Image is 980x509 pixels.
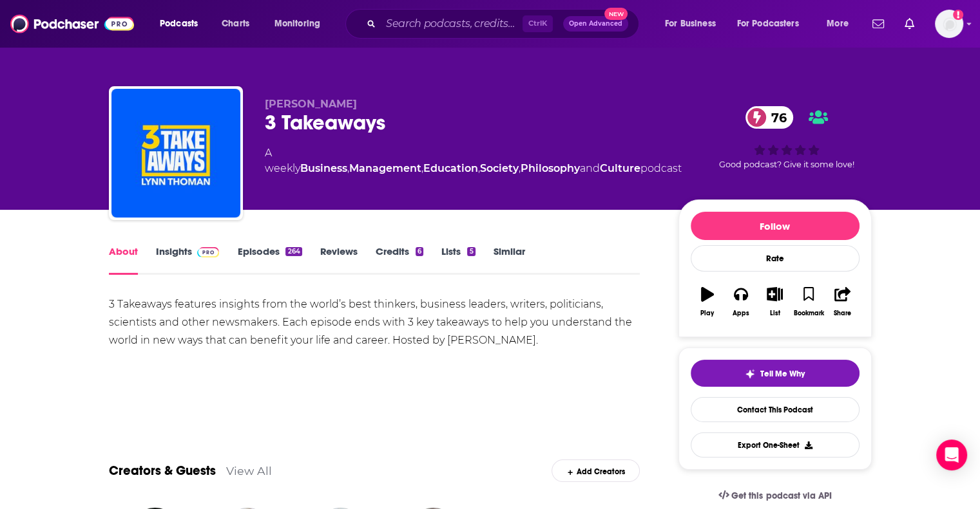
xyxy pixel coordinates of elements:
[745,369,755,379] img: tell me why sparkle
[569,21,622,27] span: Open Advanced
[421,162,423,174] span: ,
[899,13,919,35] a: Show notifications dropdown
[691,245,860,272] div: Rate
[758,106,793,129] span: 76
[825,279,859,325] button: Share
[691,432,860,458] button: Export One-Sheet
[494,245,525,275] a: Similar
[867,13,889,35] a: Show notifications dropdown
[423,162,478,174] a: Education
[109,245,138,275] a: About
[656,14,732,34] button: open menu
[222,15,249,33] span: Charts
[760,369,805,379] span: Tell Me Why
[265,145,682,176] div: A weekly podcast
[935,10,963,38] img: User Profile
[731,490,831,501] span: Get this podcast via API
[358,9,651,39] div: Search podcasts, credits, & more...
[691,279,724,325] button: Play
[792,279,825,325] button: Bookmark
[265,14,337,34] button: open menu
[10,12,134,36] img: Podchaser - Follow, Share and Rate Podcasts
[156,245,220,275] a: InsightsPodchaser Pro
[523,15,553,32] span: Ctrl K
[604,8,628,20] span: New
[381,14,523,34] input: Search podcasts, credits, & more...
[702,98,872,178] div: 76Good podcast? Give it some love!
[818,14,865,34] button: open menu
[109,463,216,479] a: Creators & Guests
[160,15,198,33] span: Podcasts
[416,247,423,256] div: 6
[563,16,628,32] button: Open AdvancedNew
[237,245,302,275] a: Episodes264
[827,15,849,33] span: More
[151,14,215,34] button: open menu
[441,245,475,275] a: Lists5
[700,310,714,317] div: Play
[521,162,580,174] a: Philosophy
[665,15,716,33] span: For Business
[213,14,257,34] a: Charts
[758,279,791,325] button: List
[349,162,421,174] a: Management
[691,212,860,240] button: Follow
[935,10,963,38] button: Show profile menu
[480,162,519,174] a: Society
[376,245,423,275] a: Credits6
[111,89,240,217] img: 3 Takeaways
[347,162,349,174] span: ,
[274,15,320,33] span: Monitoring
[300,162,347,174] a: Business
[729,14,818,34] button: open menu
[719,160,854,169] span: Good podcast? Give it some love!
[770,310,780,317] div: List
[197,247,220,257] img: Podchaser Pro
[691,397,860,422] a: Contact This Podcast
[935,10,963,38] span: Logged in as GregKubie
[793,310,823,317] div: Bookmark
[737,15,799,33] span: For Podcasters
[552,459,640,482] div: Add Creators
[519,162,521,174] span: ,
[936,440,967,470] div: Open Intercom Messenger
[285,247,302,256] div: 264
[745,106,793,129] a: 76
[109,295,640,349] div: 3 Takeaways features insights from the world’s best thinkers, business leaders, writers, politici...
[691,360,860,387] button: tell me why sparkleTell Me Why
[834,310,851,317] div: Share
[580,162,600,174] span: and
[265,98,357,110] span: [PERSON_NAME]
[733,310,749,317] div: Apps
[724,279,758,325] button: Apps
[953,10,963,20] svg: Add a profile image
[600,162,640,174] a: Culture
[478,162,480,174] span: ,
[320,245,358,275] a: Reviews
[226,464,272,477] a: View All
[467,247,475,256] div: 5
